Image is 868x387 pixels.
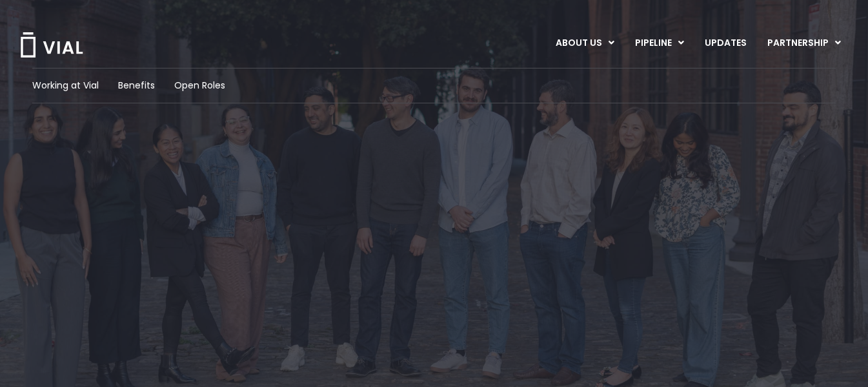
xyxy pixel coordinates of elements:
[32,79,99,92] a: Working at Vial
[545,32,624,54] a: ABOUT USMenu Toggle
[174,79,225,92] a: Open Roles
[757,32,851,54] a: PARTNERSHIPMenu Toggle
[694,32,756,54] a: UPDATES
[19,32,84,58] img: Vial Logo
[118,79,155,92] a: Benefits
[625,32,694,54] a: PIPELINEMenu Toggle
